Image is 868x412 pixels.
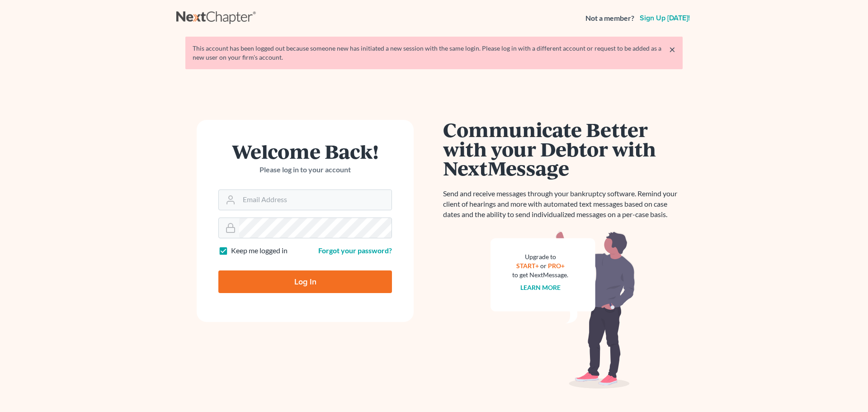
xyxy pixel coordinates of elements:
[318,246,392,255] a: Forgot your password?
[231,246,288,256] label: Keep me logged in
[491,231,635,389] img: nextmessage_bg-59042aed3d76b12b5cd301f8e5b87938c9018125f34e5fa2b7a6b67550977c72.svg
[540,262,547,270] span: or
[239,190,392,210] input: Email Address
[218,142,392,161] h1: Welcome Back!
[638,14,692,22] a: Sign up [DATE]!
[218,270,392,293] input: Log In
[520,284,561,291] a: Learn more
[512,252,568,261] div: Upgrade to
[218,165,392,175] p: Please log in to your account
[443,120,683,178] h1: Communicate Better with your Debtor with NextMessage
[585,13,634,24] strong: Not a member?
[193,44,675,62] div: This account has been logged out because someone new has initiated a new session with the same lo...
[512,270,568,279] div: to get NextMessage.
[548,262,565,270] a: PRO+
[516,262,539,270] a: START+
[669,44,675,55] a: ×
[443,189,683,220] p: Send and receive messages through your bankruptcy software. Remind your client of hearings and mo...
